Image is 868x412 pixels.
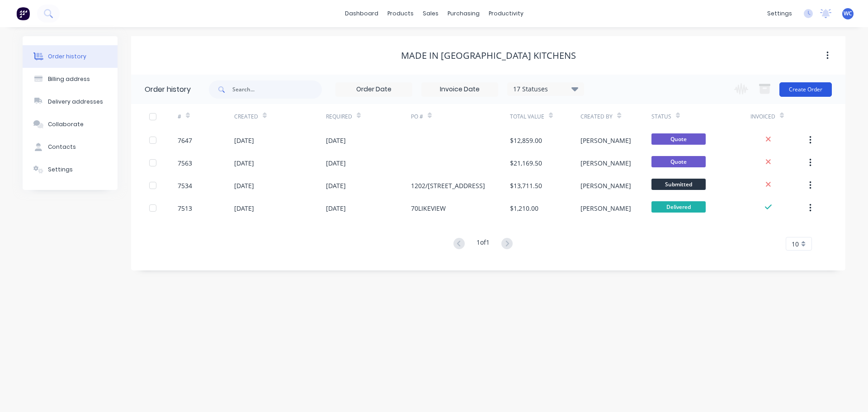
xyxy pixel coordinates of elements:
[178,181,192,190] div: 7534
[326,113,352,121] div: Required
[580,136,631,145] div: [PERSON_NAME]
[422,83,498,96] input: Invoice Date
[336,83,412,96] input: Order Date
[651,179,706,190] span: Submitted
[23,68,118,90] button: Billing address
[779,82,832,97] button: Create Order
[232,81,322,99] input: Search...
[340,7,383,20] a: dashboard
[23,45,118,68] button: Order history
[580,158,631,168] div: [PERSON_NAME]
[651,104,750,129] div: Status
[178,113,181,121] div: #
[443,7,484,20] div: purchasing
[651,113,671,121] div: Status
[23,90,118,113] button: Delivery addresses
[411,181,485,190] div: 1202/[STREET_ADDRESS]
[411,113,423,121] div: PO #
[510,104,580,129] div: Total Value
[580,181,631,190] div: [PERSON_NAME]
[418,7,443,20] div: sales
[651,156,706,167] span: Quote
[178,104,234,129] div: #
[326,158,346,168] div: [DATE]
[145,84,191,95] div: Order history
[48,52,86,61] div: Order history
[326,181,346,190] div: [DATE]
[510,204,538,213] div: $1,210.00
[508,84,584,94] div: 17 Statuses
[234,158,254,168] div: [DATE]
[792,239,799,249] span: 10
[234,104,326,129] div: Created
[23,158,118,181] button: Settings
[326,104,411,129] div: Required
[844,9,852,18] span: WC
[234,181,254,190] div: [DATE]
[48,120,84,128] div: Collaborate
[16,7,30,20] img: Factory
[580,113,613,121] div: Created By
[411,204,446,213] div: 70LIKEVIEW
[750,104,807,129] div: Invoiced
[411,104,510,129] div: PO #
[510,181,542,190] div: $13,711.50
[234,204,254,213] div: [DATE]
[750,113,775,121] div: Invoiced
[383,7,418,20] div: products
[401,50,576,61] div: Made In [GEOGRAPHIC_DATA] Kitchens
[326,136,346,145] div: [DATE]
[580,104,651,129] div: Created By
[23,136,118,158] button: Contacts
[476,237,490,251] div: 1 of 1
[763,7,797,20] div: settings
[48,98,103,106] div: Delivery addresses
[48,166,73,174] div: Settings
[651,133,706,145] span: Quote
[510,136,542,145] div: $12,859.00
[510,113,544,121] div: Total Value
[178,158,192,168] div: 7563
[651,201,706,213] span: Delivered
[234,113,258,121] div: Created
[23,113,118,136] button: Collaborate
[326,204,346,213] div: [DATE]
[580,204,631,213] div: [PERSON_NAME]
[178,204,192,213] div: 7513
[48,143,76,151] div: Contacts
[48,75,90,83] div: Billing address
[178,136,192,145] div: 7647
[484,7,528,20] div: productivity
[234,136,254,145] div: [DATE]
[510,158,542,168] div: $21,169.50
